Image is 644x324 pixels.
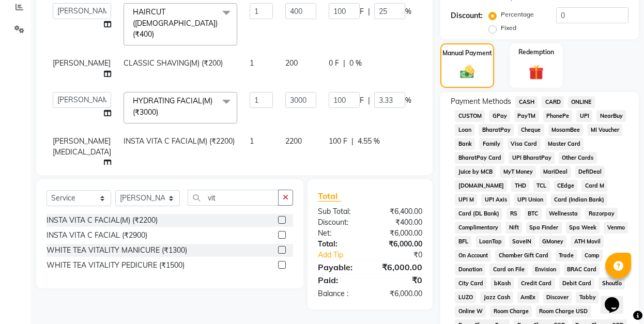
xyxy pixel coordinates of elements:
[360,95,364,106] span: F
[124,136,235,146] span: INSTA VITA C FACIAL(M) (₹2200)
[455,138,475,150] span: Bank
[133,7,218,39] span: HAIRCUT ([DEMOGRAPHIC_DATA]) (₹400)
[479,138,503,150] span: Family
[508,138,541,150] span: Visa Card
[489,264,528,275] span: Card on File
[599,277,625,289] span: Shoutlo
[581,180,607,192] span: Card M
[539,236,567,248] span: GMoney
[368,6,370,17] span: |
[509,152,555,164] span: UPI BharatPay
[543,291,572,303] span: Discover
[490,277,514,289] span: bKash
[455,236,471,248] span: BFL
[329,58,339,69] span: 0 F
[501,10,534,19] label: Percentage
[566,222,600,234] span: Spa Week
[442,49,492,58] label: Manual Payment
[455,222,501,234] span: Complimentary
[368,95,370,106] span: |
[536,305,591,317] span: Room Charge USD
[455,124,474,136] span: Loan
[370,288,430,299] div: ₹6,000.00
[505,222,522,234] span: Nift
[455,166,496,178] span: Juice by MCB
[543,110,573,122] span: PhonePe
[568,96,595,108] span: ONLINE
[455,110,485,122] span: CUSTOM
[575,166,605,178] span: DefiDeal
[370,228,430,239] div: ₹6,000.00
[548,124,584,136] span: MosamBee
[370,239,430,250] div: ₹6,000.00
[576,291,599,303] span: Tabby
[455,291,476,303] span: LUZO
[479,124,514,136] span: BharatPay
[576,110,592,122] span: UPI
[559,152,597,164] span: Other Cards
[455,250,491,261] span: On Account
[490,305,532,317] span: Room Charge
[604,222,628,234] span: Venmo
[405,95,411,106] span: %
[329,136,347,147] span: 100 F
[310,288,370,299] div: Balance :
[526,222,562,234] span: Spa Finder
[476,236,505,248] span: LoanTap
[514,194,547,206] span: UPI Union
[370,217,430,228] div: ₹400.00
[532,264,560,275] span: Envision
[318,191,342,202] span: Total
[481,194,510,206] span: UPI Axis
[518,124,544,136] span: Cheque
[310,228,370,239] div: Net:
[518,277,555,289] span: Credit Card
[601,283,634,314] iframe: chat widget
[451,10,483,21] div: Discount:
[480,291,513,303] span: Jazz Cash
[158,107,163,117] a: x
[489,110,510,122] span: GPay
[370,274,430,286] div: ₹0
[47,230,147,241] div: INSTA VITA C FACIAL (₹2900)
[285,58,298,68] span: 200
[380,250,430,260] div: ₹0
[250,58,254,68] span: 1
[495,250,551,261] span: Chamber Gift Card
[545,138,584,150] span: Master Card
[542,96,564,108] span: CARD
[370,206,430,217] div: ₹6,400.00
[360,6,364,17] span: F
[455,277,486,289] span: City Card
[456,64,479,81] img: _cash.svg
[133,96,212,116] span: HYDRATING FACIAL(M) (₹3000)
[455,194,477,206] span: UPI M
[525,208,542,220] span: BTC
[571,236,604,248] span: ATH Movil
[524,63,549,82] img: _gift.svg
[564,264,600,275] span: BRAC Card
[310,217,370,228] div: Discount:
[455,152,504,164] span: BharatPay Card
[554,180,578,192] span: CEdge
[559,277,595,289] span: Debit Card
[285,136,302,146] span: 2200
[250,136,254,146] span: 1
[358,136,380,147] span: 4.55 %
[515,96,538,108] span: CASH
[507,208,520,220] span: RS
[546,208,581,220] span: Wellnessta
[518,48,554,57] label: Redemption
[370,261,430,273] div: ₹6,000.00
[581,250,603,261] span: Comp
[585,208,618,220] span: Razorpay
[310,239,370,250] div: Total:
[47,215,158,226] div: INSTA VITA C FACIAL(M) (₹2200)
[349,58,362,69] span: 0 %
[310,250,380,260] a: Add Tip
[455,264,485,275] span: Donation
[517,291,539,303] span: AmEx
[533,180,550,192] span: TCL
[500,166,536,178] span: MyT Money
[124,58,223,68] span: CLASSIC SHAVING(M) (₹200)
